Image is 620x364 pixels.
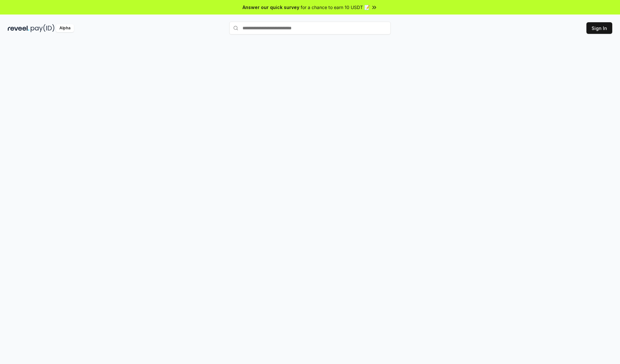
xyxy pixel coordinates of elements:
span: for a chance to earn 10 USDT 📝 [301,4,370,11]
img: reveel_dark [8,24,29,32]
div: Alpha [56,24,74,32]
span: Answer our quick survey [243,4,299,11]
button: Sign In [586,22,612,34]
img: pay_id [31,24,55,32]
